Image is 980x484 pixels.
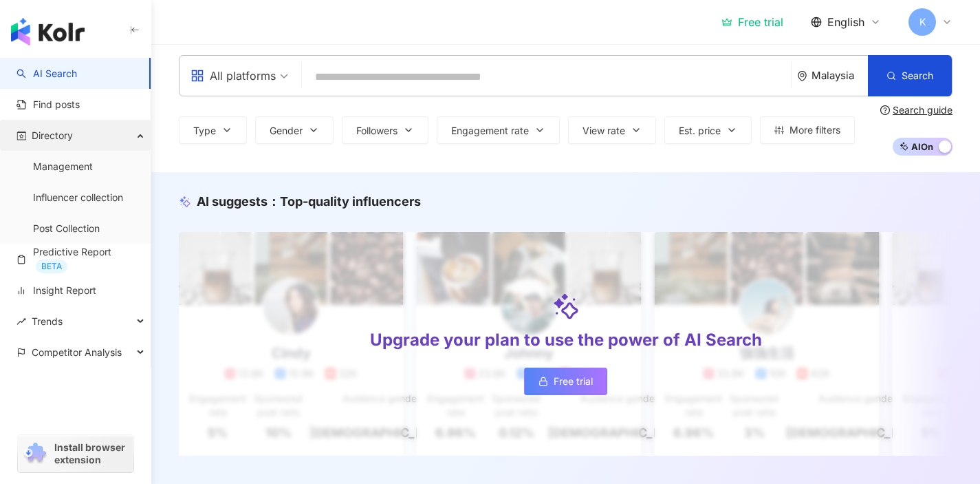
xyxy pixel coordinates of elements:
a: Influencer collection [33,191,123,204]
span: Directory [32,120,73,151]
button: Search [868,55,952,96]
span: Search [902,70,933,81]
span: Free trial [554,376,593,387]
span: rise [17,317,26,326]
a: Insight Report [17,284,96,297]
a: Free trial [721,15,783,29]
div: Malaysia [812,70,868,81]
button: Followers [342,116,428,144]
button: Engagement rate [437,116,560,144]
a: Free trial [524,368,607,395]
img: chrome extension [22,443,48,465]
button: Type [179,116,247,144]
div: All platforms [190,65,276,87]
span: Followers [356,125,398,136]
span: English [827,14,864,30]
span: Engagement rate [451,125,529,136]
span: View rate [582,125,625,136]
span: question-circle [880,105,890,115]
span: More filters [790,125,840,136]
button: More filters [760,116,855,144]
div: AI suggests ： [197,193,421,210]
span: Type [193,125,216,136]
span: appstore [190,69,204,83]
span: Est. price [679,125,721,136]
div: Search guide [893,105,952,116]
span: Gender [270,125,303,136]
button: Gender [255,116,334,144]
a: chrome extensionInstall browser extension [18,435,133,472]
a: Predictive ReportBETA [17,245,140,273]
a: Find posts [17,98,80,112]
span: environment [797,71,807,81]
button: View rate [568,116,656,144]
img: logo [11,18,85,45]
span: Top-quality influencers [280,194,421,209]
div: Upgrade your plan to use the power of AI Search [370,328,762,352]
button: Est. price [664,116,752,144]
a: Management [33,160,93,173]
a: searchAI Search [17,67,77,81]
span: Install browser extension [54,441,129,466]
a: Post Collection [33,222,100,235]
span: K [919,14,926,30]
span: Competitor Analysis [32,337,122,368]
span: Trends [32,306,63,337]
